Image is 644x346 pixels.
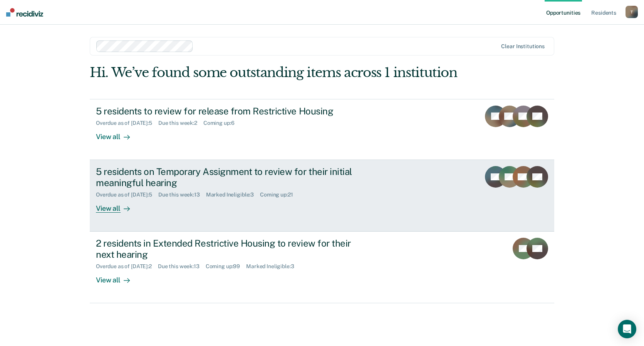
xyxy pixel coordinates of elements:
a: 2 residents in Extended Restrictive Housing to review for their next hearingOverdue as of [DATE]:... [90,232,554,303]
div: 5 residents on Temporary Assignment to review for their initial meaningful hearing [96,166,366,188]
div: View all [96,126,139,141]
div: Marked Ineligible : 3 [246,263,300,270]
button: T [626,6,638,18]
div: Clear institutions [501,43,545,50]
div: View all [96,269,139,284]
div: Overdue as of [DATE] : 2 [96,263,158,270]
div: Coming up : 6 [203,120,241,126]
div: Open Intercom Messenger [618,320,636,338]
a: 5 residents to review for release from Restrictive HousingOverdue as of [DATE]:5Due this week:2Co... [90,99,554,160]
div: Overdue as of [DATE] : 5 [96,120,158,126]
div: Marked Ineligible : 3 [206,191,260,198]
a: 5 residents on Temporary Assignment to review for their initial meaningful hearingOverdue as of [... [90,160,554,232]
div: Due this week : 2 [158,120,203,126]
div: Due this week : 13 [158,191,206,198]
div: Overdue as of [DATE] : 5 [96,191,158,198]
div: 5 residents to review for release from Restrictive Housing [96,106,366,117]
div: 2 residents in Extended Restrictive Housing to review for their next hearing [96,238,366,260]
div: Coming up : 99 [206,263,246,270]
div: View all [96,198,139,213]
div: Hi. We’ve found some outstanding items across 1 institution [90,65,461,81]
div: Due this week : 13 [158,263,206,270]
div: Coming up : 21 [260,191,299,198]
img: Recidiviz [6,8,43,17]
